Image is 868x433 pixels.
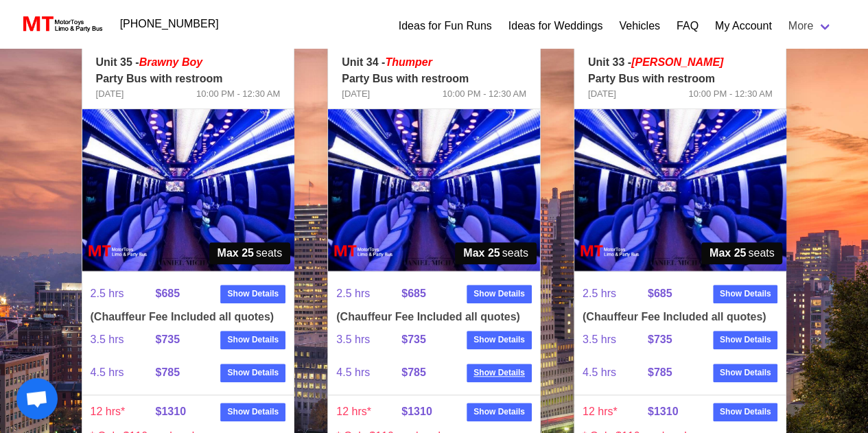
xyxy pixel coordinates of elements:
p: Unit 35 - [96,54,281,71]
em: Thumper [385,56,432,68]
strong: $785 [155,366,180,378]
strong: $1310 [401,406,432,417]
a: Open chat [16,378,58,419]
strong: Show Details [720,288,771,300]
strong: Show Details [227,288,279,300]
strong: Show Details [227,366,279,379]
strong: $685 [648,288,672,299]
span: [DATE] [588,87,616,101]
h4: (Chauffeur Fee Included all quotes) [583,310,778,323]
span: 10:00 PM - 12:30 AM [688,87,772,101]
h4: (Chauffeur Fee Included all quotes) [91,310,286,323]
strong: Max 25 [709,245,746,261]
span: 12 hrs* [583,395,648,428]
p: Unit 34 - [342,54,526,71]
span: seats [455,242,537,264]
span: 4.5 hrs [336,356,401,389]
span: 4.5 hrs [583,356,648,389]
img: 35%2002.jpg [82,109,294,271]
span: [DATE] [96,87,124,101]
strong: Show Details [473,406,525,418]
img: 33%2002.jpg [574,109,786,271]
em: [PERSON_NAME] [631,56,723,68]
span: 4.5 hrs [91,356,156,389]
strong: $685 [401,288,426,299]
p: Unit 33 - [588,54,773,71]
strong: $785 [648,366,672,378]
a: More [780,12,841,40]
span: 2.5 hrs [583,277,648,310]
p: Party Bus with restroom [96,71,281,87]
span: 12 hrs* [91,395,156,428]
strong: Show Details [720,333,771,346]
h4: (Chauffeur Fee Included all quotes) [336,310,532,323]
a: FAQ [677,18,699,34]
p: Party Bus with restroom [588,71,773,87]
span: 12 hrs* [336,395,401,428]
strong: $735 [155,333,180,345]
strong: Max 25 [463,245,500,261]
img: MotorToys Logo [19,14,104,34]
span: 2.5 hrs [91,277,156,310]
strong: $735 [648,333,672,345]
a: My Account [715,18,772,34]
span: 10:00 PM - 12:30 AM [196,87,280,101]
strong: Show Details [227,333,279,346]
a: [PHONE_NUMBER] [112,10,227,38]
strong: Show Details [473,333,525,346]
span: 3.5 hrs [583,323,648,356]
strong: Show Details [473,366,525,379]
strong: Show Details [473,288,525,300]
span: 10:00 PM - 12:30 AM [443,87,526,101]
a: Vehicles [619,18,660,34]
strong: $685 [155,288,180,299]
strong: Show Details [720,366,771,379]
em: Brawny Boy [139,56,202,68]
p: Party Bus with restroom [342,71,526,87]
span: 3.5 hrs [91,323,156,356]
span: 3.5 hrs [336,323,401,356]
strong: $1310 [155,406,186,417]
strong: $785 [401,366,426,378]
strong: Max 25 [218,245,254,261]
strong: $1310 [648,406,679,417]
img: 34%2002.jpg [328,109,540,271]
a: Ideas for Weddings [508,18,603,34]
strong: Show Details [720,406,771,418]
span: seats [701,242,783,264]
span: seats [209,242,291,264]
strong: $735 [401,333,426,345]
span: 2.5 hrs [336,277,401,310]
span: [DATE] [342,87,370,101]
strong: Show Details [227,406,279,418]
a: Ideas for Fun Runs [399,18,492,34]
